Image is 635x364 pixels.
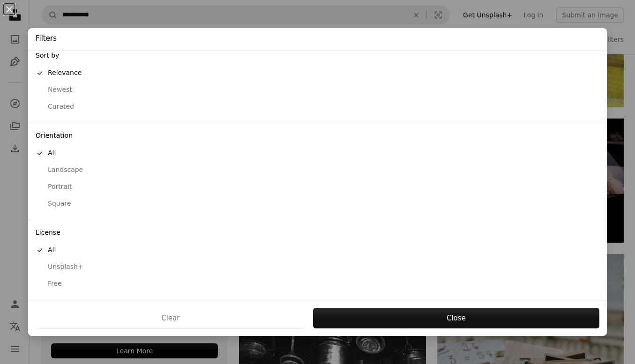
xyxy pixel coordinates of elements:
[28,98,607,115] button: Curated
[36,165,599,175] div: Landscape
[28,178,607,195] button: Portrait
[36,102,599,111] div: Curated
[28,195,607,212] button: Square
[36,85,599,95] div: Newest
[28,224,607,242] div: License
[36,149,599,158] div: All
[36,34,57,44] h4: Filters
[28,82,607,98] button: Newest
[313,308,599,328] button: Close
[36,245,599,255] div: All
[28,65,607,82] button: Relevance
[36,68,599,78] div: Relevance
[28,145,607,162] button: All
[36,262,599,272] div: Unsplash+
[36,199,599,208] div: Square
[28,127,607,145] div: Orientation
[36,308,306,328] button: Clear
[28,275,607,292] button: Free
[28,259,607,275] button: Unsplash+
[28,47,607,65] div: Sort by
[28,162,607,178] button: Landscape
[28,242,607,259] button: All
[36,182,599,192] div: Portrait
[36,279,599,289] div: Free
